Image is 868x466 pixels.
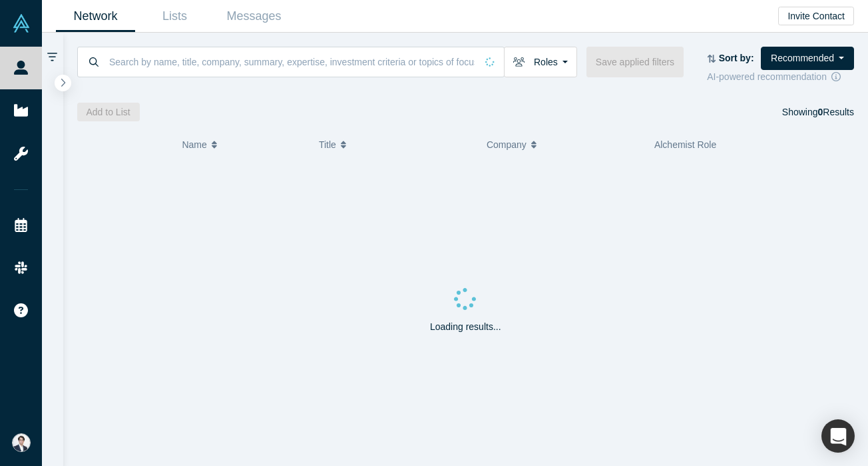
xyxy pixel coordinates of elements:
button: Add to List [77,103,140,121]
button: Company [487,131,640,159]
strong: 0 [818,107,823,117]
button: Recommended [761,47,854,70]
div: AI-powered recommendation [707,70,854,84]
span: Name [182,131,206,159]
input: Search by name, title, company, summary, expertise, investment criteria or topics of focus [108,46,476,77]
a: Lists [135,1,214,32]
div: Showing [782,103,854,121]
img: Alchemist Vault Logo [12,14,31,33]
span: Results [818,107,854,117]
a: Messages [214,1,294,32]
p: Loading results... [430,320,501,334]
span: Alchemist Role [654,139,716,150]
img: Eisuke Shimizu's Account [12,433,31,452]
strong: Sort by: [719,53,754,63]
button: Roles [504,47,577,77]
button: Name [182,131,305,159]
span: Company [487,131,527,159]
span: Title [319,131,336,159]
a: Network [56,1,135,32]
button: Title [319,131,473,159]
button: Save applied filters [586,47,684,77]
button: Invite Contact [778,7,854,25]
